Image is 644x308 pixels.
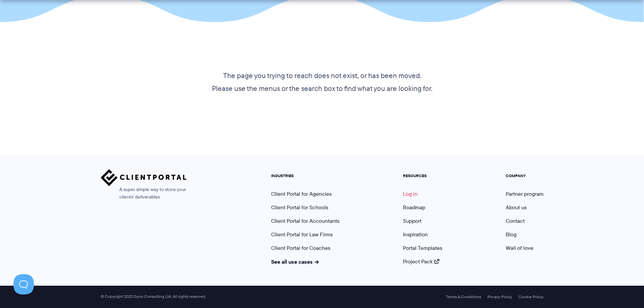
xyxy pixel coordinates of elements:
[271,244,330,252] a: Client Portal for Coaches
[271,190,332,198] a: Client Portal for Agencies
[519,294,544,299] a: Cookie Policy
[132,69,512,95] p: The page you trying to reach does not exist, or has been moved. Please use the menus or the searc...
[271,231,333,238] a: Client Portal for Law Firms
[506,173,544,178] h5: COMPANY
[403,231,428,238] a: Inspiration
[506,231,517,238] a: Blog
[14,274,34,294] iframe: Toggle Customer Support
[271,217,339,225] a: Client Portal for Accountants
[506,204,527,211] a: About us
[101,186,187,201] span: A super simple way to store your clients' deliverables
[403,204,425,211] a: Roadmap
[271,258,319,266] a: See all use cases
[487,294,512,299] a: Privacy Policy
[506,244,533,252] a: Wall of love
[446,294,481,299] a: Terms & Conditions
[506,217,525,225] a: Contact
[97,294,209,299] span: © Copyright 2022 Dunn Consulting Ltd. All rights reserved.
[403,173,442,178] h5: RESOURCES
[271,173,339,178] h5: INDUSTRIES
[403,244,442,252] a: Portal Templates
[506,190,544,198] a: Partner program
[403,190,418,198] a: Log in
[403,258,439,265] a: Project Pack
[271,204,328,211] a: Client Portal for Schools
[403,217,422,225] a: Support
